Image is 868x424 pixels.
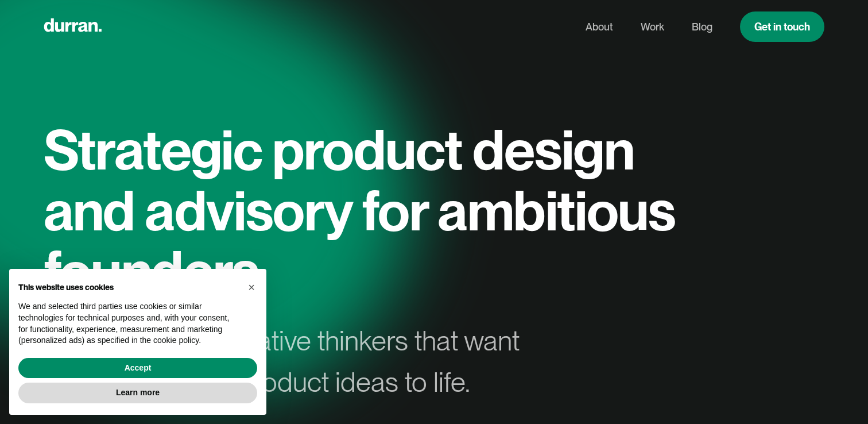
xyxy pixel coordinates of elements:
[44,320,540,403] div: Our clients are creative thinkers that want to bring their big product ideas to life.
[242,278,261,296] button: Close this notice
[692,16,712,38] a: Blog
[18,301,239,346] p: We and selected third parties use cookies or similar technologies for technical purposes and, wit...
[18,283,239,292] h2: This website uses cookies
[248,281,255,294] span: ×
[18,358,257,379] button: Accept
[740,11,824,42] a: Get in touch
[44,120,687,302] h1: Strategic product design and advisory for ambitious founders
[18,383,257,403] button: Learn more
[641,16,664,38] a: Work
[586,16,613,38] a: About
[44,16,102,38] a: home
